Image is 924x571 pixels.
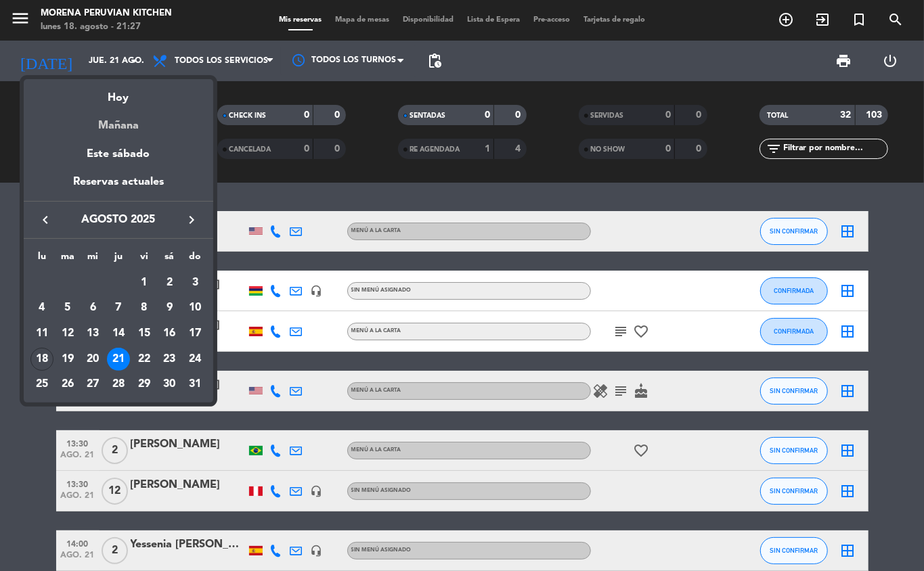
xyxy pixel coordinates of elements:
div: 31 [183,373,206,396]
div: Hoy [24,79,213,107]
td: 4 de agosto de 2025 [29,295,55,321]
td: 29 de agosto de 2025 [131,371,157,397]
div: 2 [158,271,181,294]
div: 12 [56,322,79,345]
div: 29 [133,373,156,396]
div: 27 [81,373,104,396]
td: 3 de agosto de 2025 [182,270,208,296]
td: 24 de agosto de 2025 [182,346,208,372]
div: 23 [158,348,181,371]
th: lunes [29,249,55,270]
span: agosto 2025 [58,211,179,229]
td: 1 de agosto de 2025 [131,270,157,296]
td: 9 de agosto de 2025 [157,295,183,321]
div: 26 [56,373,79,396]
div: 25 [30,373,53,396]
div: 17 [183,322,206,345]
td: 10 de agosto de 2025 [182,295,208,321]
div: 10 [183,296,206,319]
th: domingo [182,249,208,270]
td: 28 de agosto de 2025 [106,371,131,397]
div: 9 [158,296,181,319]
div: 22 [133,348,156,371]
button: keyboard_arrow_right [179,211,204,229]
div: 13 [81,322,104,345]
div: Reservas actuales [24,173,213,201]
div: 19 [56,348,79,371]
div: 20 [81,348,104,371]
td: 17 de agosto de 2025 [182,321,208,346]
div: 24 [183,348,206,371]
th: martes [55,249,81,270]
div: Este sábado [24,135,213,173]
th: sábado [157,249,183,270]
div: 15 [133,322,156,345]
div: 28 [107,373,130,396]
div: 7 [107,296,130,319]
i: keyboard_arrow_left [37,212,53,228]
td: 12 de agosto de 2025 [55,321,81,346]
td: 13 de agosto de 2025 [80,321,106,346]
td: 25 de agosto de 2025 [29,371,55,397]
td: 27 de agosto de 2025 [80,371,106,397]
th: jueves [106,249,131,270]
div: 8 [133,296,156,319]
td: 2 de agosto de 2025 [157,270,183,296]
div: 4 [30,296,53,319]
div: 11 [30,322,53,345]
div: 6 [81,296,104,319]
td: 19 de agosto de 2025 [55,346,81,372]
td: 21 de agosto de 2025 [106,346,131,372]
td: 7 de agosto de 2025 [106,295,131,321]
div: 1 [133,271,156,294]
td: AGO. [29,270,131,296]
div: Mañana [24,107,213,135]
td: 20 de agosto de 2025 [80,346,106,372]
div: 5 [56,296,79,319]
td: 30 de agosto de 2025 [157,371,183,397]
i: keyboard_arrow_right [183,212,200,228]
td: 6 de agosto de 2025 [80,295,106,321]
td: 26 de agosto de 2025 [55,371,81,397]
td: 18 de agosto de 2025 [29,346,55,372]
div: 3 [183,271,206,294]
td: 16 de agosto de 2025 [157,321,183,346]
div: 18 [30,348,53,371]
td: 11 de agosto de 2025 [29,321,55,346]
button: keyboard_arrow_left [33,211,58,229]
div: 21 [107,348,130,371]
td: 5 de agosto de 2025 [55,295,81,321]
td: 23 de agosto de 2025 [157,346,183,372]
td: 15 de agosto de 2025 [131,321,157,346]
td: 14 de agosto de 2025 [106,321,131,346]
td: 8 de agosto de 2025 [131,295,157,321]
td: 22 de agosto de 2025 [131,346,157,372]
th: miércoles [80,249,106,270]
div: 16 [158,322,181,345]
div: 14 [107,322,130,345]
div: 30 [158,373,181,396]
th: viernes [131,249,157,270]
td: 31 de agosto de 2025 [182,371,208,397]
